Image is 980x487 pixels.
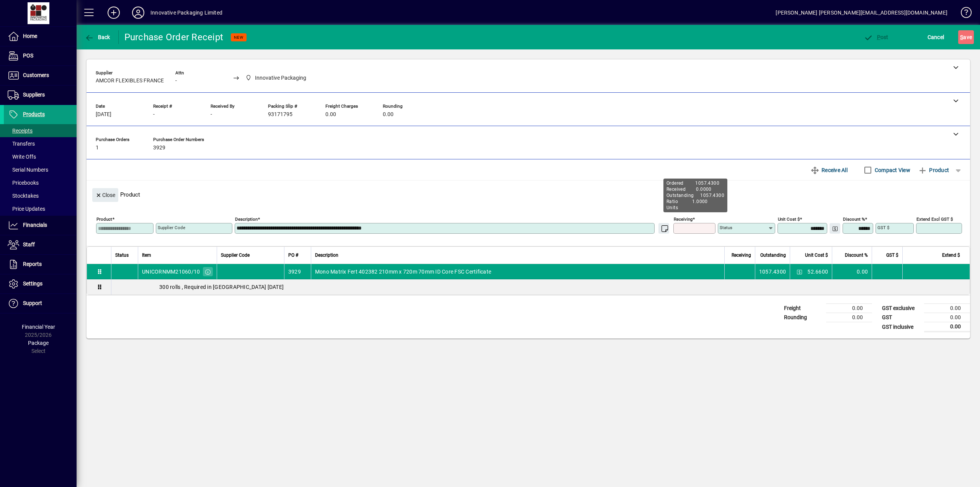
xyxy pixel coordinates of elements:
[807,268,828,275] span: 52.6600
[4,27,77,46] a: Home
[826,313,872,322] td: 0.00
[315,251,338,259] span: Description
[4,163,77,176] a: Serial Numbers
[924,313,970,322] td: 0.00
[23,33,37,39] span: Home
[4,274,77,294] a: Settings
[794,266,805,277] button: Change Price Levels
[96,112,111,118] span: [DATE]
[96,216,112,222] mat-label: Product
[942,251,960,259] span: Extend $
[807,163,851,177] button: Receive All
[4,255,77,274] a: Reports
[23,92,45,98] span: Suppliers
[77,30,119,44] app-page-header-button: Back
[23,261,42,267] span: Reports
[864,34,889,40] span: ost
[221,251,250,259] span: Supplier Code
[8,141,35,147] span: Transfers
[288,251,298,259] span: PO #
[4,46,77,66] a: POS
[325,112,336,118] span: 0.00
[960,31,972,43] span: ave
[90,191,120,198] app-page-header-button: Close
[960,34,963,40] span: S
[826,304,872,313] td: 0.00
[928,31,944,43] span: Cancel
[142,251,151,259] span: Item
[4,294,77,313] a: Support
[23,222,47,228] span: Financials
[284,264,311,279] td: 3929
[732,251,751,259] span: Receiving
[158,225,185,230] mat-label: Supplier Code
[780,304,826,313] td: Freight
[268,112,292,118] span: 93171795
[22,324,55,330] span: Financial Year
[663,179,727,212] div: Ordered 1057.4300 Received 0.0000 Outstanding 1057.4300 Ratio 1.0000 Units
[23,241,35,248] span: Staff
[8,167,48,173] span: Serial Numbers
[4,137,77,150] a: Transfers
[4,66,77,85] a: Customers
[4,216,77,235] a: Financials
[383,112,394,118] span: 0.00
[778,216,800,222] mat-label: Unit Cost $
[8,154,36,160] span: Write Offs
[674,216,693,222] mat-label: Receiving
[243,73,310,83] span: Innovative Packaging
[83,30,112,44] button: Back
[916,216,953,222] mat-label: Extend excl GST $
[4,235,77,254] a: Staff
[235,216,258,222] mat-label: Description
[4,124,77,137] a: Receipts
[832,264,872,279] td: 0.00
[101,6,126,20] button: Add
[958,30,974,44] button: Save
[96,78,164,84] span: AMCOR FLEXIBLES FRANCE
[776,7,947,19] div: [PERSON_NAME] [PERSON_NAME][EMAIL_ADDRESS][DOMAIN_NAME]
[4,150,77,163] a: Write Offs
[4,85,77,105] a: Suppliers
[85,34,110,40] span: Back
[955,2,970,26] a: Knowledge Base
[878,313,924,322] td: GST
[843,216,865,222] mat-label: Discount %
[886,251,898,259] span: GST $
[755,264,790,279] td: 1057.4300
[878,322,924,332] td: GST inclusive
[780,313,826,322] td: Rounding
[126,6,150,20] button: Profile
[720,225,732,230] mat-label: Status
[760,251,786,259] span: Outstanding
[8,193,39,199] span: Stocktakes
[4,189,77,202] a: Stocktakes
[115,251,129,259] span: Status
[28,340,49,346] span: Package
[924,304,970,313] td: 0.00
[926,30,946,44] button: Cancel
[96,145,99,151] span: 1
[175,78,177,84] span: -
[311,264,724,279] td: Mono Matrix Fert 402382 210mm x 720m 70mm ID Core FSC Certificate
[8,180,39,186] span: Pricebooks
[805,251,828,259] span: Unit Cost $
[153,145,165,151] span: 3929
[23,72,49,78] span: Customers
[8,128,33,134] span: Receipts
[845,251,868,259] span: Discount %
[873,166,910,174] label: Compact View
[211,112,212,118] span: -
[92,188,118,202] button: Close
[877,34,880,40] span: P
[878,304,924,313] td: GST exclusive
[95,189,115,202] span: Close
[142,268,200,275] div: UNICORNMM21060/10
[23,52,33,59] span: POS
[111,283,970,291] div: 300 rolls , Required in [GEOGRAPHIC_DATA] [DATE]
[4,176,77,189] a: Pricebooks
[830,223,840,234] button: Change Price Levels
[23,280,42,287] span: Settings
[87,180,970,204] div: Product
[4,202,77,215] a: Price Updates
